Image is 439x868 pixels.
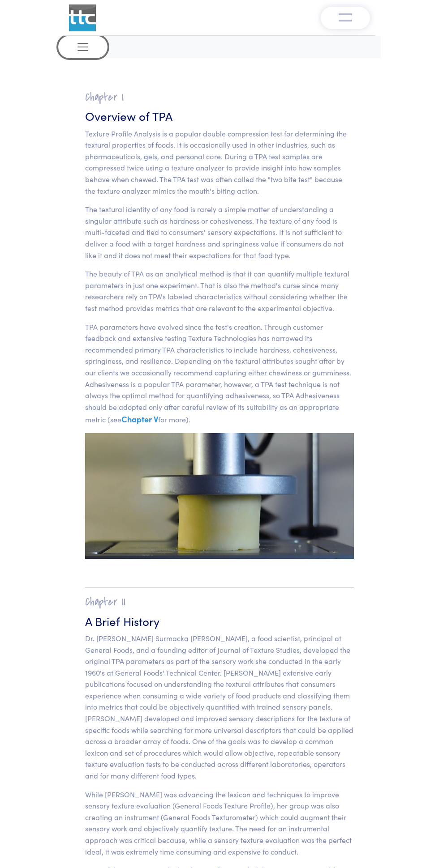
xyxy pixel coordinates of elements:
h2: Chapter II [85,595,354,609]
button: Toggle navigation [321,7,370,29]
p: Dr. [PERSON_NAME] Surmacka [PERSON_NAME], a food scientist, principal at General Foods, and a fou... [85,633,354,782]
a: Chapter V [121,413,158,425]
button: Toggle navigation [58,36,108,58]
img: ttc_logo_1x1_v1.0.png [69,4,96,31]
p: Texture Profile Analysis is a popular double compression test for determining the textural proper... [85,128,354,197]
img: menu-v1.0.png [339,11,352,22]
p: While [PERSON_NAME] was advancing the lexicon and techniques to improve sensory texture evaluatio... [85,789,354,858]
h3: Overview of TPA [85,108,354,124]
p: TPA parameters have evolved since the test's creation. Through customer feedback and extensive te... [85,321,354,426]
h2: Chapter I [85,90,354,104]
p: The beauty of TPA as an analytical method is that it can quantify multiple textural parameters in... [85,268,354,314]
p: The textural identity of any food is rarely a simple matter of understanding a singular attribute... [85,204,354,261]
h3: A Brief History [85,613,354,629]
img: cheese, precompression [85,433,354,559]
